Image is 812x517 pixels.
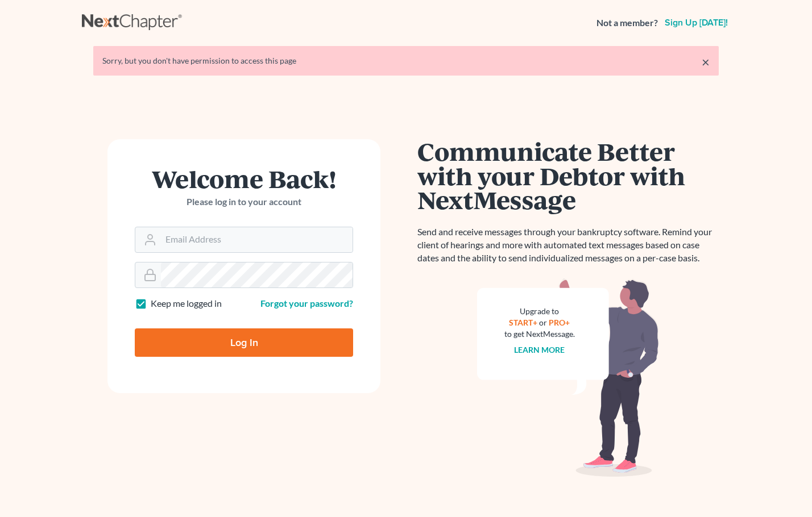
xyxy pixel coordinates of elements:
img: nextmessage_bg-59042aed3d76b12b5cd301f8e5b87938c9018125f34e5fa2b7a6b67550977c72.svg [477,278,659,477]
a: Learn more [515,345,565,355]
div: to get NextMessage. [504,328,575,340]
div: Sorry, but you don't have permission to access this page [102,55,710,66]
input: Log In [135,328,353,357]
input: Email Address [161,227,353,252]
strong: Not a member? [596,16,658,30]
div: Upgrade to [504,306,575,317]
a: × [702,55,710,69]
h1: Communicate Better with your Debtor with NextMessage [417,139,719,212]
a: Sign up [DATE]! [662,18,730,27]
p: Send and receive messages through your bankruptcy software. Remind your client of hearings and mo... [417,226,719,265]
label: Keep me logged in [151,297,222,310]
a: Forgot your password? [260,298,353,308]
a: START+ [509,318,538,327]
p: Please log in to your account [135,195,353,209]
a: PRO+ [549,318,570,327]
span: or [540,318,548,327]
h1: Welcome Back! [135,166,353,191]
